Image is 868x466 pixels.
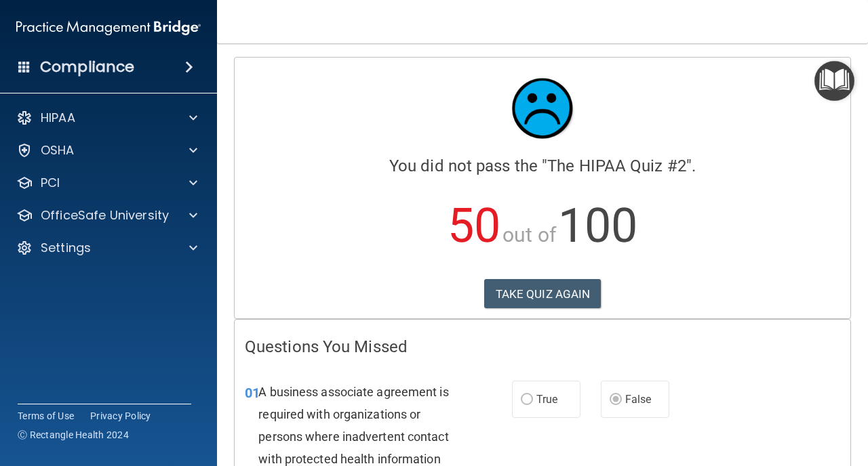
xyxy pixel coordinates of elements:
[41,240,91,256] p: Settings
[814,61,854,101] button: Open Resource Center
[18,428,129,442] span: Ⓒ Rectangle Health 2024
[448,198,500,253] span: 50
[245,157,840,175] h4: You did not pass the " ".
[484,279,601,309] button: TAKE QUIZ AGAIN
[90,409,151,423] a: Privacy Policy
[633,370,852,424] iframe: Drift Widget Chat Controller
[16,207,197,224] a: OfficeSafe University
[245,385,260,401] span: 01
[16,240,197,256] a: Settings
[245,338,840,356] h4: Questions You Missed
[610,395,622,405] input: False
[521,395,533,405] input: True
[502,68,583,149] img: sad_face.ecc698e2.jpg
[41,142,75,158] p: OSHA
[625,393,652,406] span: False
[16,110,197,126] a: HIPAA
[16,14,201,41] img: PMB logo
[41,110,75,126] p: HIPAA
[502,223,556,247] span: out of
[18,409,74,423] a: Terms of Use
[40,58,134,77] h4: Compliance
[536,393,557,406] span: True
[547,156,686,175] span: The HIPAA Quiz #2
[16,142,197,158] a: OSHA
[558,198,637,253] span: 100
[16,175,197,191] a: PCI
[41,207,169,224] p: OfficeSafe University
[41,175,60,191] p: PCI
